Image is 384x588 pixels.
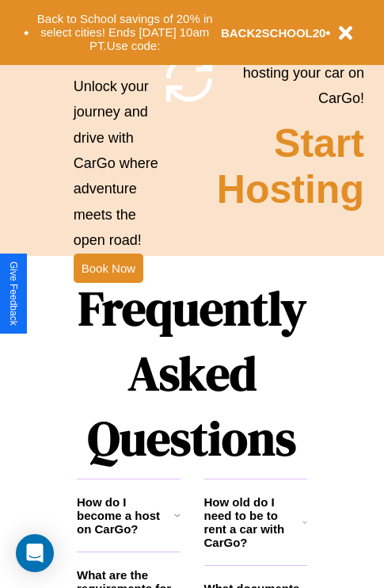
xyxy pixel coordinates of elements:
[217,120,364,212] h2: Start Hosting
[8,262,19,326] div: Give Feedback
[77,495,174,536] h3: How do I become a host on CarGo?
[77,268,307,479] h1: Frequently Asked Questions
[29,8,221,57] button: Back to School savings of 20% in select cities! Ends [DATE] 10am PT.Use code:
[74,74,162,254] p: Unlock your journey and drive with CarGo where adventure meets the open road!
[16,534,54,572] div: Open Intercom Messenger
[204,495,303,549] h3: How old do I need to be to rent a car with CarGo?
[221,26,326,40] b: BACK2SCHOOL20
[74,254,143,283] button: Book Now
